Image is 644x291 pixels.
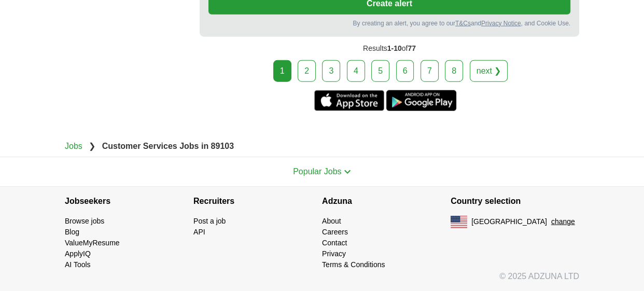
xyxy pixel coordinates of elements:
a: ValueMyResume [65,239,120,247]
a: Blog [65,228,79,236]
div: 1 [273,60,291,82]
a: Get the iPhone app [314,90,384,111]
button: change [551,216,575,227]
img: toggle icon [344,170,351,174]
a: About [322,217,341,225]
a: 3 [322,60,340,82]
img: US flag [451,216,467,228]
a: 7 [421,60,439,82]
a: Terms & Conditions [322,260,385,269]
span: Popular Jobs [293,167,341,176]
a: ApplyIQ [65,250,91,258]
div: © 2025 ADZUNA LTD [57,270,587,291]
span: 1-10 [387,44,402,52]
a: AI Tools [65,260,91,269]
a: 4 [347,60,365,82]
strong: Customer Services Jobs in 89103 [102,142,234,150]
a: Privacy [322,250,346,258]
div: By creating an alert, you agree to our and , and Cookie Use. [208,19,570,28]
a: API [193,228,205,236]
a: Jobs [65,142,82,150]
div: Results of [200,37,579,60]
span: ❯ [89,142,95,150]
a: next ❯ [470,60,508,82]
a: Browse jobs [65,217,104,225]
a: Get the Android app [386,90,456,111]
span: [GEOGRAPHIC_DATA] [471,216,547,227]
a: Post a job [193,217,226,225]
a: 5 [371,60,389,82]
span: 77 [408,44,416,52]
h4: Country selection [451,187,579,216]
a: T&Cs [455,20,471,27]
a: 8 [445,60,463,82]
a: 6 [396,60,414,82]
a: Privacy Notice [481,20,521,27]
a: Careers [322,228,348,236]
a: Contact [322,239,347,247]
a: 2 [298,60,316,82]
